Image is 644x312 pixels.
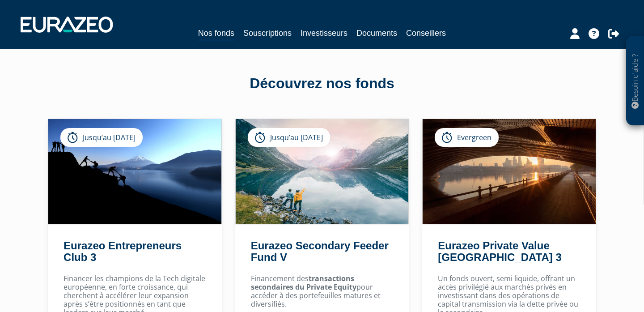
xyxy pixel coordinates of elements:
[21,17,113,33] img: 1732889491-logotype_eurazeo_blanc_rvb.png
[67,73,577,94] div: Découvrez nos fonds
[251,274,394,309] p: Financement des pour accéder à des portefeuilles matures et diversifiés.
[243,27,292,39] a: Souscriptions
[251,239,389,263] a: Eurazeo Secondary Feeder Fund V
[64,239,182,263] a: Eurazeo Entrepreneurs Club 3
[236,119,409,224] img: Eurazeo Secondary Feeder Fund V
[356,27,397,39] a: Documents
[248,128,330,147] div: Jusqu’au [DATE]
[423,119,596,224] img: Eurazeo Private Value Europe 3
[48,119,221,224] img: Eurazeo Entrepreneurs Club 3
[251,274,356,292] strong: transactions secondaires du Private Equity
[406,27,446,39] a: Conseillers
[435,128,499,147] div: Evergreen
[630,41,640,121] p: Besoin d'aide ?
[301,27,347,39] a: Investisseurs
[438,239,561,263] a: Eurazeo Private Value [GEOGRAPHIC_DATA] 3
[60,128,143,147] div: Jusqu’au [DATE]
[198,27,234,41] a: Nos fonds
